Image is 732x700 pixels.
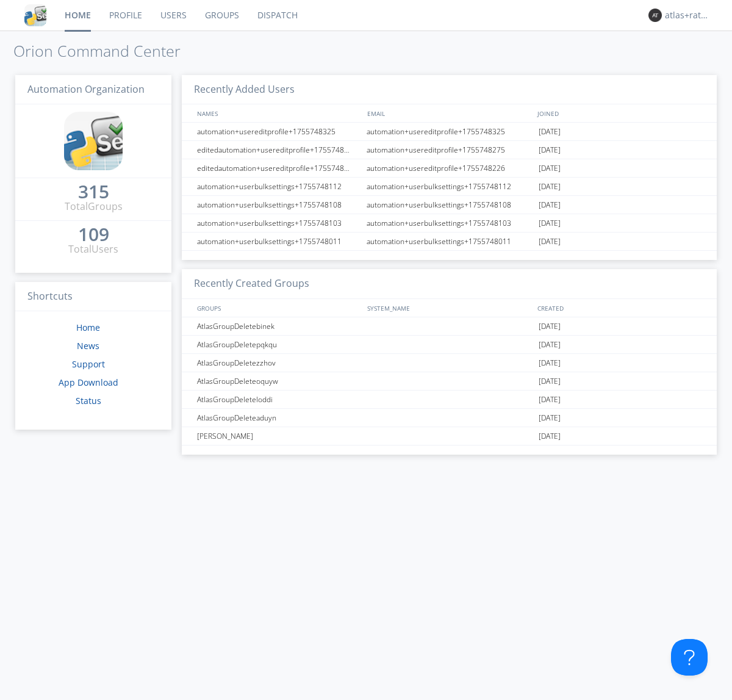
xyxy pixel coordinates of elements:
[364,104,534,122] div: EMAIL
[539,372,561,391] span: [DATE]
[194,214,363,232] div: automation+userbulksettings+1755748103
[182,269,717,299] h3: Recently Created Groups
[539,317,561,336] span: [DATE]
[65,200,123,214] div: Total Groups
[182,336,717,354] a: AtlasGroupDeletepqkqu[DATE]
[194,178,363,195] div: automation+userbulksettings+1755748112
[68,242,118,256] div: Total Users
[539,214,561,233] span: [DATE]
[78,186,109,200] a: 315
[539,178,561,196] span: [DATE]
[78,186,109,198] div: 315
[539,409,561,427] span: [DATE]
[194,104,361,122] div: NAMES
[534,299,705,317] div: CREATED
[182,196,717,214] a: automation+userbulksettings+1755748108automation+userbulksettings+1755748108[DATE]
[539,336,561,354] span: [DATE]
[364,299,534,317] div: SYSTEM_NAME
[77,340,99,352] a: News
[534,104,705,122] div: JOINED
[364,141,536,159] div: automation+usereditprofile+1755748275
[72,358,105,370] a: Support
[194,196,363,214] div: automation+userbulksettings+1755748108
[182,214,717,233] a: automation+userbulksettings+1755748103automation+userbulksettings+1755748103[DATE]
[364,178,536,195] div: automation+userbulksettings+1755748112
[194,317,363,335] div: AtlasGroupDeletebinek
[182,159,717,178] a: editedautomation+usereditprofile+1755748226automation+usereditprofile+1755748226[DATE]
[194,354,363,372] div: AtlasGroupDeletezzhov
[194,391,363,408] div: AtlasGroupDeleteloddi
[182,409,717,427] a: AtlasGroupDeleteaduyn[DATE]
[364,159,536,177] div: automation+usereditprofile+1755748226
[15,282,171,312] h3: Shortcuts
[539,427,561,446] span: [DATE]
[364,214,536,232] div: automation+userbulksettings+1755748103
[539,354,561,372] span: [DATE]
[671,639,708,676] iframe: Toggle Customer Support
[364,196,536,214] div: automation+userbulksettings+1755748108
[182,123,717,141] a: automation+usereditprofile+1755748325automation+usereditprofile+1755748325[DATE]
[194,336,363,353] div: AtlasGroupDeletepqkqu
[24,4,46,26] img: cddb5a64eb264b2086981ab96f4c1ba7
[182,427,717,446] a: [PERSON_NAME][DATE]
[194,372,363,390] div: AtlasGroupDeleteoquyw
[182,178,717,196] a: automation+userbulksettings+1755748112automation+userbulksettings+1755748112[DATE]
[182,233,717,251] a: automation+userbulksettings+1755748011automation+userbulksettings+1755748011[DATE]
[539,123,561,141] span: [DATE]
[539,196,561,214] span: [DATE]
[194,159,363,177] div: editedautomation+usereditprofile+1755748226
[194,123,363,140] div: automation+usereditprofile+1755748325
[182,391,717,409] a: AtlasGroupDeleteloddi[DATE]
[64,112,123,170] img: cddb5a64eb264b2086981ab96f4c1ba7
[539,159,561,178] span: [DATE]
[665,9,711,21] div: atlas+ratelimit
[539,233,561,251] span: [DATE]
[648,9,662,22] img: 373638.png
[194,233,363,250] div: automation+userbulksettings+1755748011
[539,391,561,409] span: [DATE]
[182,317,717,336] a: AtlasGroupDeletebinek[DATE]
[194,409,363,427] div: AtlasGroupDeleteaduyn
[27,82,145,96] span: Automation Organization
[539,141,561,159] span: [DATE]
[78,228,109,240] div: 109
[182,141,717,159] a: editedautomation+usereditprofile+1755748275automation+usereditprofile+1755748275[DATE]
[76,322,100,333] a: Home
[364,123,536,140] div: automation+usereditprofile+1755748325
[182,75,717,105] h3: Recently Added Users
[194,299,361,317] div: GROUPS
[78,228,109,242] a: 109
[76,395,101,406] a: Status
[194,427,363,445] div: [PERSON_NAME]
[59,377,118,388] a: App Download
[182,372,717,391] a: AtlasGroupDeleteoquyw[DATE]
[194,141,363,159] div: editedautomation+usereditprofile+1755748275
[364,233,536,250] div: automation+userbulksettings+1755748011
[182,354,717,372] a: AtlasGroupDeletezzhov[DATE]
